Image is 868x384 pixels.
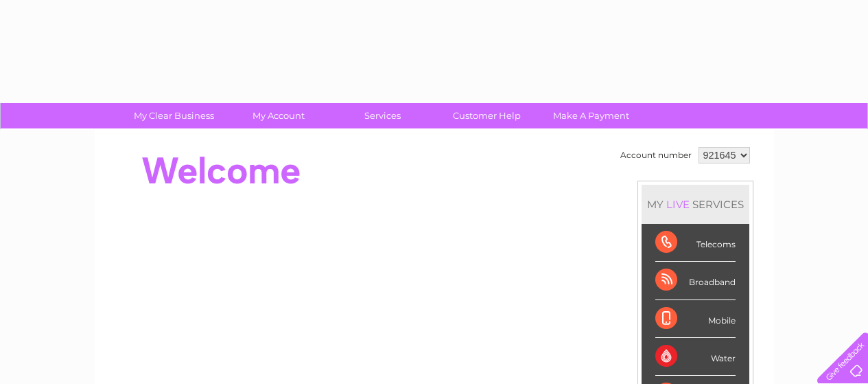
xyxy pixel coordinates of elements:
a: My Clear Business [117,103,231,128]
div: LIVE [664,198,692,211]
a: Customer Help [430,103,543,128]
td: Account number [617,144,695,167]
div: Broadband [655,262,736,300]
a: Make A Payment [535,103,648,128]
a: Services [326,103,439,128]
div: Telecoms [655,224,736,262]
div: MY SERVICES [642,185,749,224]
div: Mobile [655,300,736,338]
a: My Account [222,103,335,128]
div: Water [655,338,736,376]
